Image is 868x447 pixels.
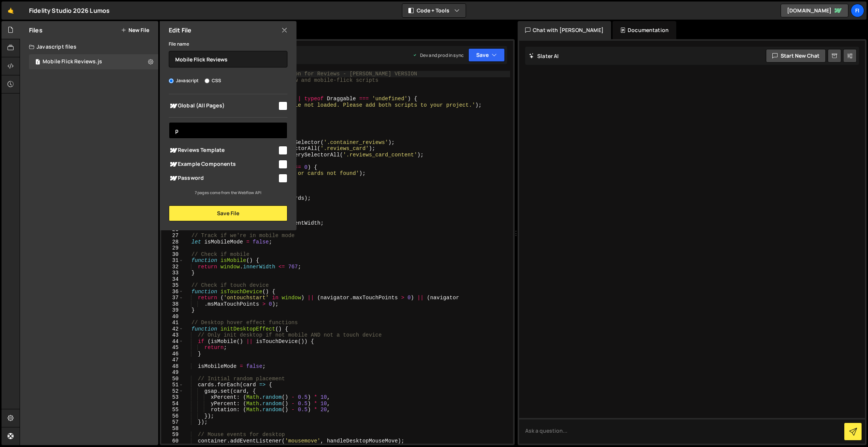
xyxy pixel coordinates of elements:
[169,51,287,67] input: Name
[161,307,183,314] div: 39
[161,301,183,308] div: 38
[161,376,183,382] div: 50
[161,357,183,363] div: 47
[518,21,611,39] div: Chat with [PERSON_NAME]
[169,101,277,110] span: Global (All Pages)
[161,413,183,419] div: 56
[161,276,183,283] div: 34
[205,77,221,84] label: CSS
[12,20,18,26] img: website_grey.svg
[161,363,183,370] div: 48
[851,4,864,17] a: Fi
[161,426,183,432] div: 58
[121,27,149,33] button: New File
[161,351,183,357] div: 46
[161,344,183,351] div: 45
[35,60,40,66] span: 1
[413,52,464,58] div: Dev and prod in sync
[43,58,102,65] div: Mobile Flick Reviews.js
[169,26,191,34] h2: Edit File
[161,394,183,401] div: 53
[161,407,183,413] div: 55
[169,122,287,139] input: Search pages
[161,282,183,289] div: 35
[161,289,183,295] div: 36
[195,190,261,195] small: 7 pages come from the Webflow API
[781,4,848,17] a: [DOMAIN_NAME]
[402,4,466,17] button: Code + Tools
[766,49,826,63] button: Start new chat
[169,205,287,221] button: Save File
[20,20,125,26] div: Domain: [PERSON_NAME][DOMAIN_NAME]
[29,26,43,34] h2: Files
[161,369,183,376] div: 49
[613,21,676,39] div: Documentation
[161,401,183,407] div: 54
[161,338,183,345] div: 44
[161,257,183,264] div: 31
[169,160,277,169] span: Example Components
[31,44,37,50] img: tab_domain_overview_orange.svg
[73,44,79,50] img: tab_keywords_by_traffic_grey.svg
[161,388,183,395] div: 52
[161,295,183,301] div: 37
[161,251,183,258] div: 30
[169,40,189,48] label: File name
[468,48,505,62] button: Save
[39,44,55,49] div: Domain
[169,77,199,84] label: Javascript
[161,438,183,444] div: 60
[205,78,209,83] input: CSS
[29,54,158,69] div: 16516/44887.js
[161,432,183,438] div: 59
[529,52,559,60] h2: Slater AI
[12,12,18,18] img: logo_orange.svg
[161,419,183,426] div: 57
[82,44,130,49] div: Keywords nach Traffic
[161,270,183,276] div: 33
[29,6,110,15] div: Fidelity Studio 2026 Lumos
[161,326,183,332] div: 42
[2,2,20,20] a: 🤙
[169,78,174,83] input: Javascript
[161,382,183,388] div: 51
[161,320,183,326] div: 41
[161,233,183,239] div: 27
[161,264,183,270] div: 32
[169,146,277,155] span: Reviews Template
[169,174,277,183] span: Password
[21,12,37,18] div: v 4.0.25
[161,239,183,245] div: 28
[161,245,183,251] div: 29
[161,332,183,338] div: 43
[20,39,158,54] div: Javascript files
[161,314,183,320] div: 40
